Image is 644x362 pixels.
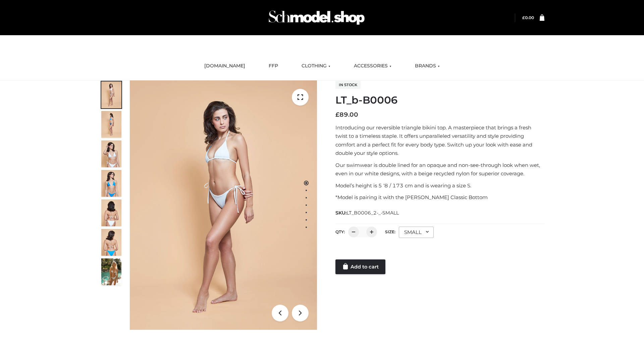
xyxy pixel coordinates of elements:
[335,94,544,106] h1: LT_b-B0006
[335,81,361,89] span: In stock
[335,193,544,202] p: *Model is pairing it with the [PERSON_NAME] Classic Bottom
[130,80,317,330] img: ArielClassicBikiniTop_CloudNine_AzureSky_OW114ECO_1
[335,123,544,158] p: Introducing our reversible triangle bikini top. A masterpiece that brings a fresh twist to a time...
[346,210,399,216] span: LT_B0006_2-_-SMALL
[101,170,121,197] img: ArielClassicBikiniTop_CloudNine_AzureSky_OW114ECO_4-scaled.jpg
[410,59,445,73] a: BRANDS
[101,111,121,138] img: ArielClassicBikiniTop_CloudNine_AzureSky_OW114ECO_2-scaled.jpg
[335,161,544,178] p: Our swimwear is double lined for an opaque and non-see-through look when wet, even in our white d...
[522,15,525,20] span: £
[335,111,339,118] span: £
[385,229,395,234] label: Size:
[101,258,121,285] img: Arieltop_CloudNine_AzureSky2.jpg
[399,227,434,238] div: SMALL
[101,229,121,256] img: ArielClassicBikiniTop_CloudNine_AzureSky_OW114ECO_8-scaled.jpg
[522,15,534,20] a: £0.00
[335,209,399,217] span: SKU:
[264,59,283,73] a: FFP
[335,111,358,118] bdi: 89.00
[266,4,367,31] img: Schmodel Admin 964
[335,229,345,234] label: QTY:
[335,181,544,190] p: Model’s height is 5 ‘8 / 173 cm and is wearing a size S.
[101,199,121,226] img: ArielClassicBikiniTop_CloudNine_AzureSky_OW114ECO_7-scaled.jpg
[349,59,396,73] a: ACCESSORIES
[101,140,121,167] img: ArielClassicBikiniTop_CloudNine_AzureSky_OW114ECO_3-scaled.jpg
[199,59,250,73] a: [DOMAIN_NAME]
[101,81,121,108] img: ArielClassicBikiniTop_CloudNine_AzureSky_OW114ECO_1-scaled.jpg
[522,15,534,20] bdi: 0.00
[297,59,335,73] a: CLOTHING
[335,259,385,274] a: Add to cart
